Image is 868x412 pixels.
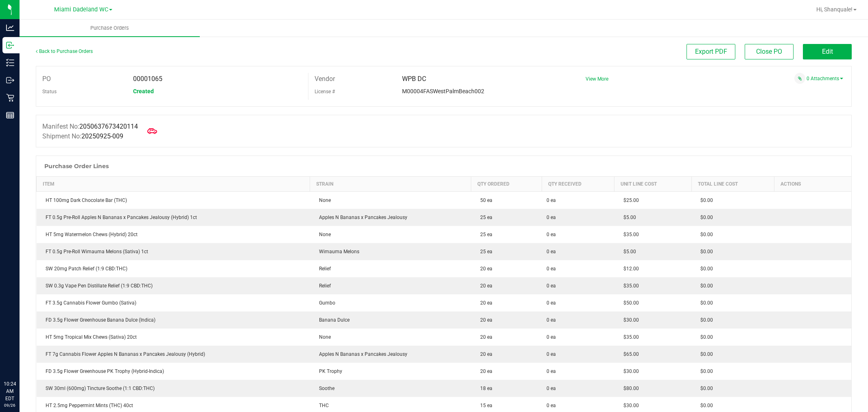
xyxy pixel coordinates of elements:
[547,231,556,238] span: 0 ea
[476,197,492,203] span: 50 ea
[476,283,492,289] span: 20 ea
[315,300,335,306] span: Gumbo
[6,24,14,32] inline-svg: Analytics
[4,402,16,408] p: 09/26
[315,351,407,357] span: Apples N Bananas x Pancakes Jealousy
[42,351,305,358] div: FT 7g Cannabis Flower Apples N Bananas x Pancakes Jealousy (Hybrid)
[542,177,614,192] th: Qty Received
[315,266,331,272] span: Relief
[42,85,57,98] label: Status
[794,73,805,84] span: Attach a document
[619,317,639,323] span: $30.00
[619,249,636,254] span: $5.00
[133,75,162,83] span: 00001065
[619,232,639,237] span: $35.00
[42,402,305,409] div: HT 2.5mg Peppermint Mints (THC) 40ct
[42,368,305,375] div: FD 3.5g Flower Greenhouse PK Trophy (Hybrid-Indica)
[54,6,108,13] span: Miami Dadeland WC
[696,351,713,357] span: $0.00
[315,334,331,340] span: None
[619,403,639,408] span: $30.00
[42,248,305,255] div: FT 0.5g Pre-Roll Wimauma Melons (Sativa) 1ct
[476,334,492,340] span: 20 ea
[42,333,305,341] div: HT 5mg Tropical Mix Chews (Sativa) 20ct
[687,44,735,59] button: Export PDF
[42,282,305,289] div: SW 0.3g Vape Pen Distillate Relief (1:9 CBD:THC)
[696,283,713,289] span: $0.00
[8,347,33,371] iframe: Resource center
[696,197,713,203] span: $0.00
[476,249,492,254] span: 25 ea
[774,177,851,192] th: Actions
[42,122,138,131] label: Manifest No:
[315,403,329,408] span: THC
[6,94,14,102] inline-svg: Retail
[476,232,492,237] span: 25 ea
[547,214,556,221] span: 0 ea
[476,351,492,357] span: 20 ea
[803,44,852,59] button: Edit
[81,132,123,140] span: 20250925-009
[696,266,713,272] span: $0.00
[547,351,556,358] span: 0 ea
[36,48,93,54] a: Back to Purchase Orders
[619,386,639,391] span: $80.00
[42,197,305,204] div: HT 100mg Dark Chocolate Bar (THC)
[144,123,160,139] span: Mark as Arrived
[476,215,492,220] span: 25 ea
[42,131,123,141] label: Shipment No:
[696,334,713,340] span: $0.00
[696,300,713,306] span: $0.00
[619,334,639,340] span: $35.00
[79,24,140,32] span: Purchase Orders
[42,316,305,324] div: FD 3.5g Flower Greenhouse Banana Dulce (Indica)
[547,385,556,392] span: 0 ea
[315,73,335,85] label: Vendor
[6,76,14,84] inline-svg: Outbound
[42,214,305,221] div: FT 0.5g Pre-Roll Apples N Bananas x Pancakes Jealousy (Hybrid) 1ct
[696,403,713,408] span: $0.00
[315,85,335,98] label: License #
[807,76,843,81] a: 0 Attachments
[547,282,556,289] span: 0 ea
[315,283,331,289] span: Relief
[79,123,138,130] span: 2050637673420114
[547,265,556,272] span: 0 ea
[42,73,51,85] label: PO
[547,402,556,409] span: 0 ea
[20,20,200,37] a: Purchase Orders
[42,231,305,238] div: HT 5mg Watermelon Chews (Hybrid) 20ct
[696,386,713,391] span: $0.00
[586,76,608,82] a: View More
[476,300,492,306] span: 20 ea
[476,266,492,272] span: 20 ea
[696,232,713,237] span: $0.00
[42,299,305,307] div: FT 3.5g Cannabis Flower Gumbo (Sativa)
[691,177,774,192] th: Total Line Cost
[816,6,853,13] span: Hi, Shanquale!
[315,386,335,391] span: Soothe
[756,48,782,55] span: Close PO
[547,333,556,341] span: 0 ea
[315,215,407,220] span: Apples N Bananas x Pancakes Jealousy
[619,300,639,306] span: $50.00
[619,283,639,289] span: $35.00
[37,177,310,192] th: Item
[6,41,14,49] inline-svg: Inbound
[547,248,556,255] span: 0 ea
[619,368,639,374] span: $30.00
[745,44,794,59] button: Close PO
[42,385,305,392] div: SW 30ml (600mg) Tincture Soothe (1:1 CBD:THC)
[6,111,14,119] inline-svg: Reports
[822,48,833,55] span: Edit
[315,197,331,203] span: None
[696,317,713,323] span: $0.00
[695,48,727,55] span: Export PDF
[619,215,636,220] span: $5.00
[476,368,492,374] span: 20 ea
[614,177,691,192] th: Unit Line Cost
[619,197,639,203] span: $25.00
[44,163,109,169] h1: Purchase Order Lines
[315,368,342,374] span: PK Trophy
